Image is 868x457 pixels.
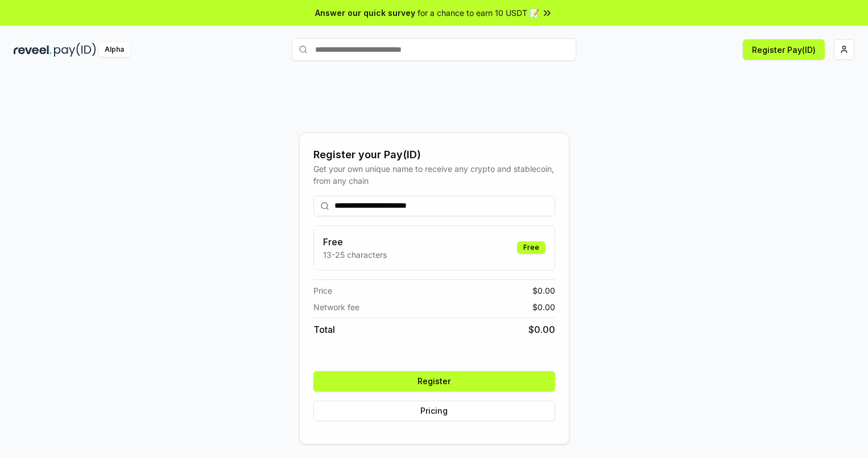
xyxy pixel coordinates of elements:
[517,241,545,254] div: Free
[532,285,555,297] span: $ 0.00
[323,249,387,261] p: 13-25 characters
[315,7,415,19] span: Answer our quick survey
[313,371,555,392] button: Register
[313,301,359,313] span: Network fee
[313,323,335,336] span: Total
[313,163,555,187] div: Get your own unique name to receive any crypto and stablecoin, from any chain
[743,39,825,60] button: Register Pay(ID)
[528,323,555,336] span: $ 0.00
[14,43,52,57] img: reveel_dark
[323,235,387,249] h3: Free
[418,7,539,19] span: for a chance to earn 10 USDT 📝
[54,43,96,57] img: pay_id
[313,147,555,163] div: Register your Pay(ID)
[313,401,555,421] button: Pricing
[532,301,555,313] span: $ 0.00
[313,285,332,297] span: Price
[98,43,130,57] div: Alpha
